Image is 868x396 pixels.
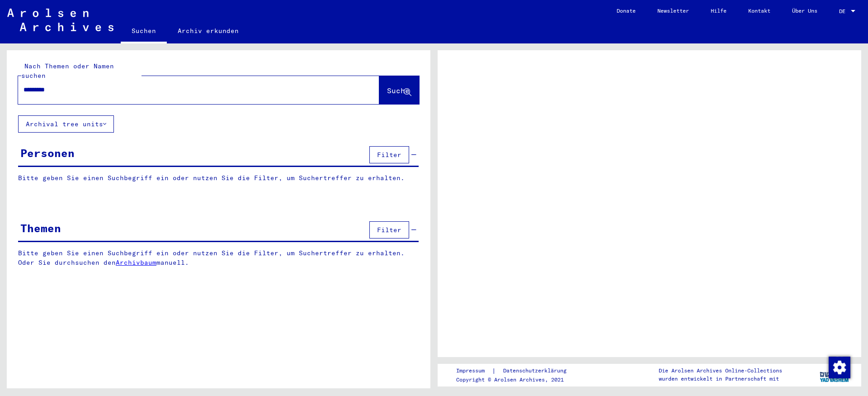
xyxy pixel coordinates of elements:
[659,367,782,375] p: Die Arolsen Archives Online-Collections
[167,20,250,42] a: Archiv erkunden
[379,76,419,104] button: Suche
[659,375,782,383] p: wurden entwickelt in Partnerschaft mit
[121,20,167,43] a: Suchen
[456,376,577,384] p: Copyright © Arolsen Archives, 2021
[369,146,409,163] button: Filter
[496,366,577,376] a: Datenschutzerklärung
[18,248,419,267] p: Bitte geben Sie einen Suchbegriff ein oder nutzen Sie die Filter, um Suchertreffer zu erhalten. O...
[21,62,114,80] mat-label: Nach Themen oder Namen suchen
[456,366,577,376] div: |
[20,220,61,236] div: Themen
[20,145,75,161] div: Personen
[829,357,850,378] img: Zustimmung ändern
[18,173,419,183] p: Bitte geben Sie einen Suchbegriff ein oder nutzen Sie die Filter, um Suchertreffer zu erhalten.
[839,8,849,14] span: DE
[18,115,114,133] button: Archival tree units
[456,366,492,376] a: Impressum
[818,363,852,386] img: yv_logo.png
[377,151,401,159] span: Filter
[387,86,410,95] span: Suche
[116,258,156,267] a: Archivbaum
[369,221,409,239] button: Filter
[7,9,113,31] img: Arolsen_neg.svg
[377,226,401,234] span: Filter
